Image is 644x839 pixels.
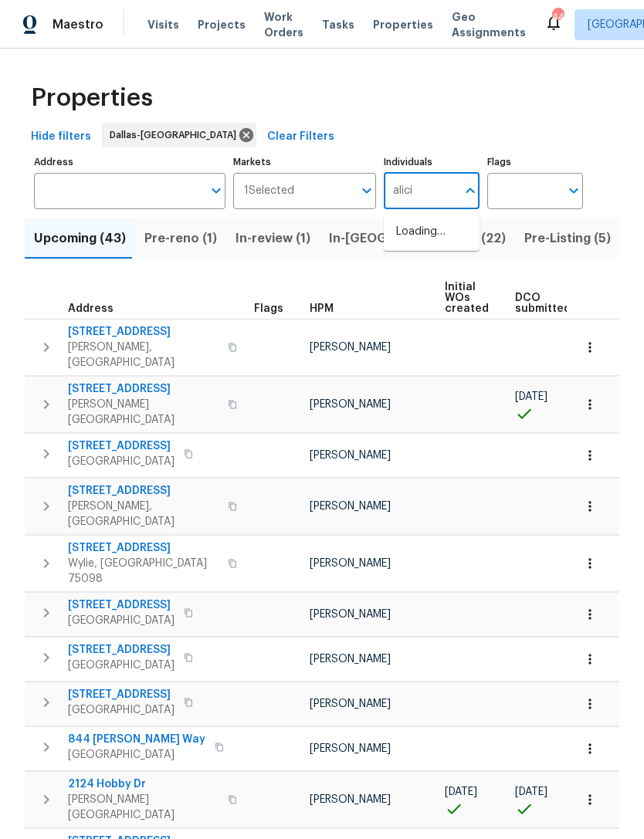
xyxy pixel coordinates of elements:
[384,213,480,251] div: Loading…
[68,747,205,763] span: [GEOGRAPHIC_DATA]
[68,792,219,823] span: [PERSON_NAME][GEOGRAPHIC_DATA]
[68,324,219,340] span: [STREET_ADDRESS]
[68,303,114,314] span: Address
[515,787,547,797] span: [DATE]
[31,90,153,106] span: Properties
[53,17,103,32] span: Maestro
[31,127,91,147] span: Hide filters
[34,157,225,167] label: Address
[110,127,242,143] span: Dallas-[GEOGRAPHIC_DATA]
[144,228,217,249] span: Pre-reno (1)
[147,17,179,32] span: Visits
[68,438,175,454] span: [STREET_ADDRESS]
[233,157,377,167] label: Markets
[68,687,175,702] span: [STREET_ADDRESS]
[524,228,611,249] span: Pre-Listing (5)
[254,303,283,314] span: Flags
[244,184,294,198] span: 1 Selected
[310,303,334,314] span: HPM
[310,342,391,353] span: [PERSON_NAME]
[68,454,175,469] span: [GEOGRAPHIC_DATA]
[261,123,341,151] button: Clear Filters
[68,642,175,658] span: [STREET_ADDRESS]
[68,381,219,397] span: [STREET_ADDRESS]
[310,450,391,461] span: [PERSON_NAME]
[563,180,585,201] button: Open
[25,123,97,151] button: Hide filters
[198,17,246,32] span: Projects
[310,609,391,620] span: [PERSON_NAME]
[68,658,175,673] span: [GEOGRAPHIC_DATA]
[445,787,477,797] span: [DATE]
[515,391,547,402] span: [DATE]
[68,556,219,587] span: Wylie, [GEOGRAPHIC_DATA] 75098
[310,654,391,665] span: [PERSON_NAME]
[322,19,354,30] span: Tasks
[310,558,391,569] span: [PERSON_NAME]
[552,9,563,25] div: 44
[68,613,175,628] span: [GEOGRAPHIC_DATA]
[68,540,219,556] span: [STREET_ADDRESS]
[452,9,526,40] span: Geo Assignments
[310,501,391,512] span: [PERSON_NAME]
[34,228,126,249] span: Upcoming (43)
[68,483,219,499] span: [STREET_ADDRESS]
[68,499,219,529] span: [PERSON_NAME], [GEOGRAPHIC_DATA]
[68,397,219,428] span: [PERSON_NAME][GEOGRAPHIC_DATA]
[68,702,175,718] span: [GEOGRAPHIC_DATA]
[329,228,506,249] span: In-[GEOGRAPHIC_DATA] (22)
[384,173,456,209] input: Search ...
[459,180,481,201] button: Close
[310,743,391,754] span: [PERSON_NAME]
[68,732,205,747] span: 844 [PERSON_NAME] Way
[384,157,480,167] label: Individuals
[310,699,391,709] span: [PERSON_NAME]
[515,293,571,314] span: DCO submitted
[102,123,256,147] div: Dallas-[GEOGRAPHIC_DATA]
[68,776,219,792] span: 2124 Hobby Dr
[264,9,303,40] span: Work Orders
[68,340,219,370] span: [PERSON_NAME], [GEOGRAPHIC_DATA]
[487,157,583,167] label: Flags
[267,127,334,147] span: Clear Filters
[356,180,378,201] button: Open
[205,180,227,201] button: Open
[445,282,489,314] span: Initial WOs created
[68,597,175,613] span: [STREET_ADDRESS]
[310,794,391,805] span: [PERSON_NAME]
[236,228,310,249] span: In-review (1)
[310,399,391,410] span: [PERSON_NAME]
[373,17,433,32] span: Properties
